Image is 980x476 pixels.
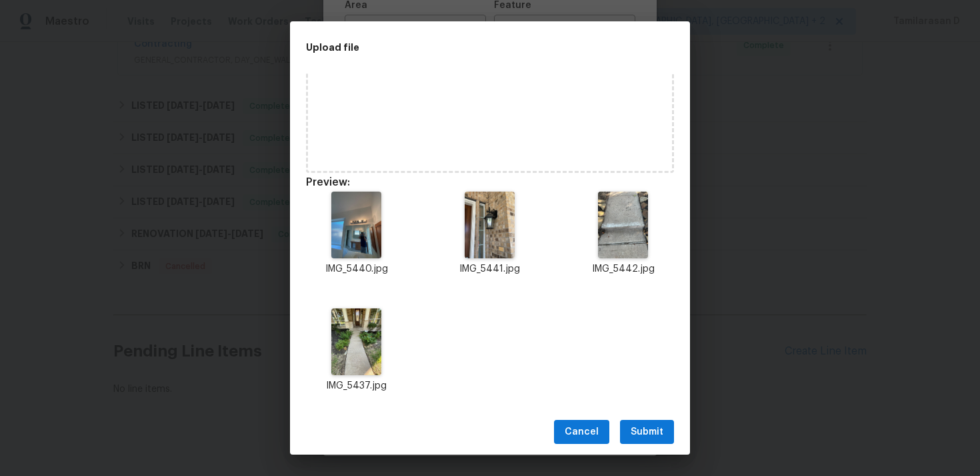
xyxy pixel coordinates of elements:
img: Z [598,192,648,258]
img: 2Q== [331,192,381,258]
span: Cancel [565,424,599,441]
p: IMG_5440.jpg [306,262,407,276]
h2: Upload file [306,40,614,55]
p: IMG_5442.jpg [573,262,674,276]
span: Submit [631,424,663,441]
button: Cancel [554,420,609,445]
button: Submit [620,420,674,445]
p: IMG_5441.jpg [439,262,541,276]
img: Z [465,192,515,258]
img: Z [331,308,381,375]
p: IMG_5437.jpg [306,379,407,393]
